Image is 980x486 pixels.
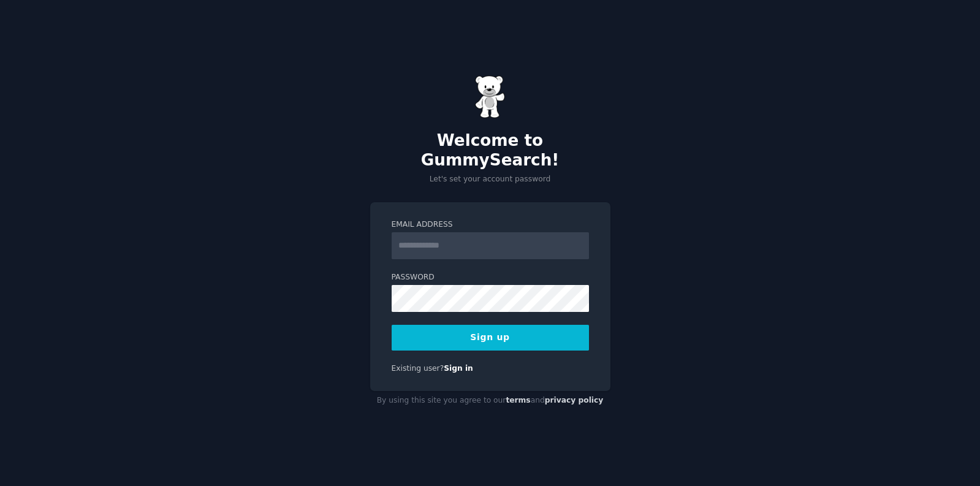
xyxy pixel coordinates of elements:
div: By using this site you agree to our and [370,391,610,411]
label: Email Address [392,219,589,230]
a: terms [506,396,530,404]
span: Existing user? [392,364,444,373]
a: Sign in [444,364,473,373]
a: privacy policy [545,396,604,404]
h2: Welcome to GummySearch! [370,131,610,170]
img: Gummy Bear [475,75,506,118]
p: Let's set your account password [370,174,610,185]
label: Password [392,272,589,283]
button: Sign up [392,325,589,351]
